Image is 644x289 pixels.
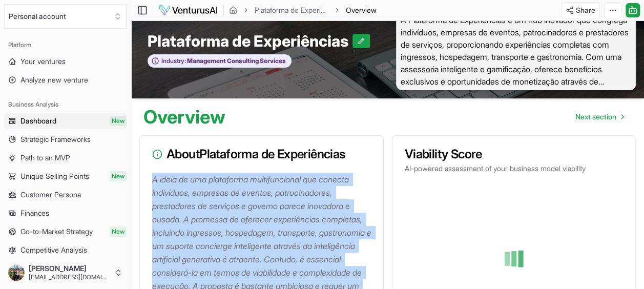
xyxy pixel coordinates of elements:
a: Path to an MVP [4,150,127,166]
a: Finances [4,205,127,221]
span: Management Consulting Services [186,57,286,65]
span: Your ventures [20,56,66,67]
a: Strategic Frameworks [4,131,127,148]
span: Next section [575,112,616,122]
span: Overview [346,5,377,15]
h3: About Plataforma de Experiências [152,148,371,160]
p: AI-powered assessment of your business model viability [405,163,624,174]
span: Plataforma de Experiências [148,32,352,50]
a: Go-to-Market StrategyNew [4,223,127,240]
a: Go to next page [567,107,632,127]
span: Path to an MVP [20,153,70,163]
button: Industry:Management Consulting Services [148,54,292,68]
span: Finances [20,208,49,218]
span: Share [576,5,595,15]
a: DashboardNew [4,113,127,129]
span: New [110,226,127,237]
div: Business Analysis [4,96,127,113]
img: logo [158,4,218,16]
a: Competitive Analysis [4,242,127,258]
span: [EMAIL_ADDRESS][DOMAIN_NAME] [29,273,110,281]
a: Unique Selling PointsNew [4,168,127,184]
span: Go-to-Market Strategy [20,226,93,237]
button: Share [561,2,600,18]
span: New [110,171,127,181]
button: Select an organization [4,4,127,29]
h3: Viability Score [405,148,624,160]
a: Analyze new venture [4,72,127,88]
nav: breadcrumb [229,5,377,15]
span: Industry: [161,57,186,65]
span: New [110,116,127,126]
h1: Overview [143,107,225,127]
a: Plataforma de Experiências [255,5,328,15]
span: Analyze new venture [20,75,88,85]
img: ACg8ocK5GvR0zmbFT8nnRfSroFWB0Z_4VrJ6a2fg9iWDCNZ-z5XU4ubGsQ=s96-c [8,264,25,281]
a: Customer Persona [4,187,127,203]
span: Strategic Frameworks [20,134,91,144]
div: Platform [4,37,127,53]
nav: pagination [567,107,632,127]
span: Customer Persona [20,190,81,200]
span: Unique Selling Points [20,171,89,181]
span: [PERSON_NAME] [29,264,110,273]
button: [PERSON_NAME][EMAIL_ADDRESS][DOMAIN_NAME] [4,260,127,285]
a: Your ventures [4,53,127,70]
span: A Plataforma de Experiências é um hub inovador que congrega indivíduos, empresas de eventos, patr... [396,11,636,90]
span: Dashboard [20,116,56,126]
span: Competitive Analysis [20,245,87,255]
